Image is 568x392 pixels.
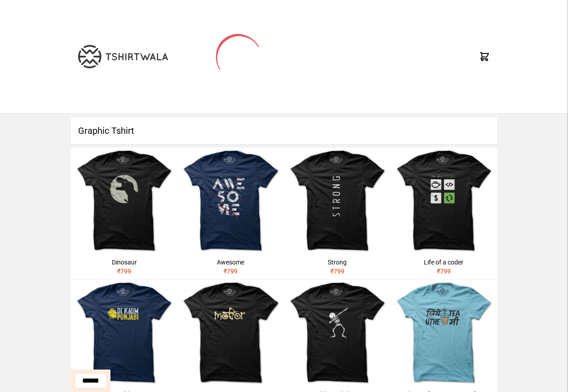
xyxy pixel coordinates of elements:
[71,280,177,386] img: shera-di-kaum-punjabi-1.jpg
[177,148,284,254] img: awesome.jpg
[177,148,284,279] a: Awesome₹799
[224,268,238,275] span: ₹ 799
[391,148,497,254] img: life-of-a-coder.jpg
[177,280,284,386] img: motor.jpg
[284,280,391,386] img: skeleton-dabbing.jpg
[71,117,497,144] h1: Graphic Tshirt
[391,280,497,386] img: jithe-tea-uthe-me.jpg
[284,148,391,279] a: Strong₹799
[71,148,177,254] img: dinosaur.jpg
[75,258,174,267] div: Dinosaur
[181,258,280,267] div: Awesome
[437,268,451,275] span: ₹ 799
[284,148,391,254] img: strong.jpg
[71,148,177,279] a: Dinosaur₹799
[288,258,387,267] div: Strong
[117,268,131,275] span: ₹ 799
[330,268,344,275] span: ₹ 799
[78,45,168,68] img: TW-LOGO-400-104.png
[394,258,493,267] div: Life of a coder
[391,148,497,279] a: Life of a coder₹799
